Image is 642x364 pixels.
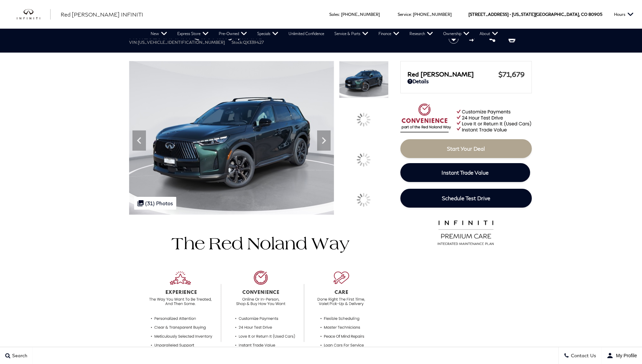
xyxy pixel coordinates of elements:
a: Ownership [438,29,475,39]
span: Search [10,353,27,359]
a: Red [PERSON_NAME] $71,679 [407,70,525,78]
span: Start Your Deal [447,145,485,152]
a: Details [407,78,525,84]
a: [PHONE_NUMBER] [413,12,452,17]
span: My Profile [613,353,637,358]
a: Finance [373,29,404,39]
img: New 2026 2T DEEP EMRLD INFINITI Autograph AWD image 1 [339,61,388,98]
a: Instant Trade Value [400,163,530,182]
a: New [146,29,172,39]
span: $71,679 [498,70,525,78]
a: Unlimited Confidence [283,29,329,39]
img: infinitipremiumcare.png [433,219,499,246]
span: Red [PERSON_NAME] INFINITI [61,11,143,18]
span: Red [PERSON_NAME] [407,70,498,78]
img: INFINITI [17,9,51,20]
a: Red [PERSON_NAME] INFINITI [61,10,143,19]
span: Stock: [232,40,243,45]
a: Express Store [172,29,214,39]
button: user-profile-menu [602,347,642,364]
a: Research [404,29,438,39]
a: [STREET_ADDRESS] • [US_STATE][GEOGRAPHIC_DATA], CO 80905 [468,12,602,17]
span: [US_VEHICLE_IDENTIFICATION_NUMBER] [138,40,225,45]
nav: Main Navigation [146,29,503,39]
span: : [411,12,412,17]
a: About [475,29,503,39]
img: New 2026 2T DEEP EMRLD INFINITI Autograph AWD image 1 [129,61,334,215]
a: infiniti [17,9,51,20]
a: Schedule Test Drive [400,189,532,208]
a: Service & Parts [329,29,373,39]
button: Compare vehicle [468,34,478,44]
a: [PHONE_NUMBER] [341,12,380,17]
span: Service [398,12,411,17]
a: Start Your Deal [400,139,532,158]
a: Specials [252,29,283,39]
a: Pre-Owned [214,29,252,39]
span: VIN: [129,40,138,45]
span: QX339427 [243,40,264,45]
span: Sales [329,12,339,17]
span: Contact Us [569,353,596,359]
div: (31) Photos [134,197,176,210]
span: : [339,12,340,17]
span: Schedule Test Drive [442,195,490,201]
iframe: YouTube video player [400,251,532,357]
span: Instant Trade Value [441,169,489,176]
